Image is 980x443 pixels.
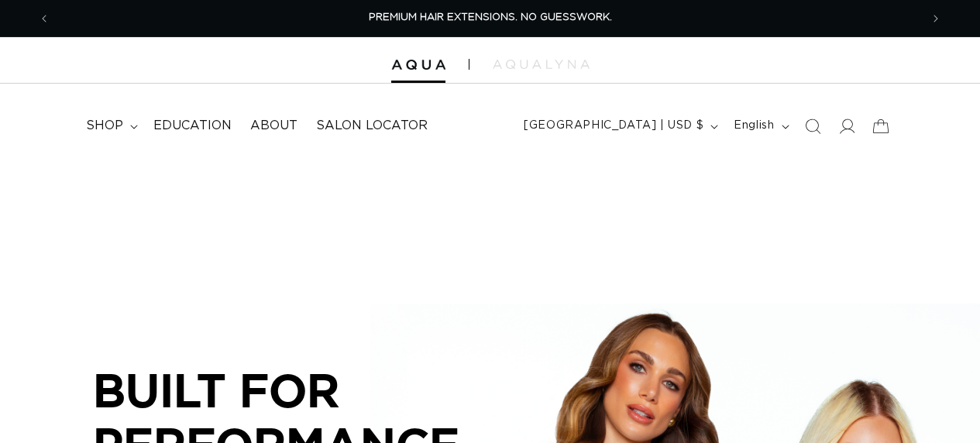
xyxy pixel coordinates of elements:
[153,118,232,134] span: Education
[241,108,307,143] a: About
[796,109,830,143] summary: Search
[316,118,428,134] span: Salon Locator
[724,112,795,141] button: English
[919,4,953,33] button: Next announcement
[514,112,724,141] button: [GEOGRAPHIC_DATA] | USD $
[524,118,703,134] span: [GEOGRAPHIC_DATA] | USD $
[493,60,590,69] img: aqualyna.com
[307,108,437,143] a: Salon Locator
[250,118,297,134] span: About
[144,108,241,143] a: Education
[86,118,123,134] span: shop
[391,60,445,70] img: Aqua Hair Extensions
[77,108,144,143] summary: shop
[369,12,612,22] span: PREMIUM HAIR EXTENSIONS. NO GUESSWORK.
[27,4,61,33] button: Previous announcement
[734,118,774,134] span: English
